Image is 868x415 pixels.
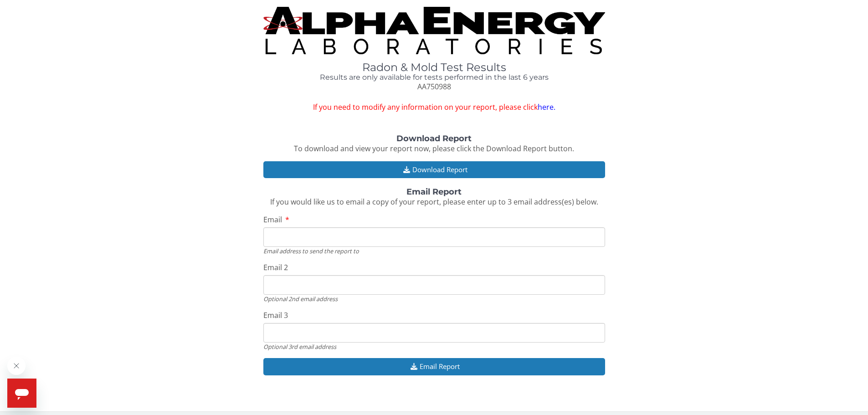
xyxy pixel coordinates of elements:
span: To download and view your report now, please click the Download Report button. [294,143,574,154]
button: Download Report [263,161,605,178]
span: If you would like us to email a copy of your report, please enter up to 3 email address(es) below. [270,197,598,207]
span: AA750988 [417,82,451,92]
div: Optional 2nd email address [263,295,605,303]
span: Email [263,215,282,225]
h1: Radon & Mold Test Results [263,61,605,73]
span: Email 3 [263,310,288,320]
strong: Email Report [406,187,462,197]
span: Email 2 [263,262,288,272]
button: Email Report [263,358,605,375]
iframe: Button to launch messaging window [7,379,36,408]
h4: Results are only available for tests performed in the last 6 years [263,73,605,82]
div: Email address to send the report to [263,247,605,255]
div: Optional 3rd email address [263,343,605,351]
strong: Download Report [396,133,472,143]
img: TightCrop.jpg [263,7,605,54]
a: here. [538,102,555,112]
span: Help [5,6,20,14]
span: If you need to modify any information on your report, please click [263,102,605,113]
iframe: Close message [7,357,26,375]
